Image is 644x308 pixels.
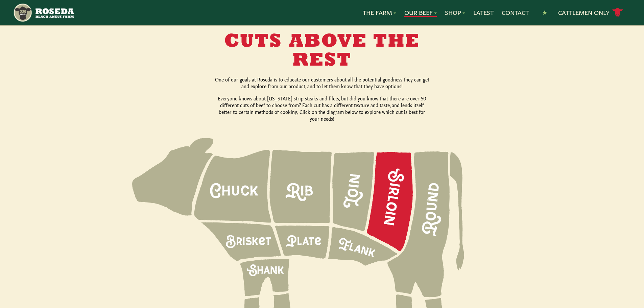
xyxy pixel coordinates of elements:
h2: Cuts Above The Rest [192,32,452,70]
a: Cattlemen Only [558,7,623,19]
a: Latest [473,8,494,17]
a: The Farm [363,8,396,17]
a: Shop [445,8,465,17]
a: Our Beef [404,8,437,17]
a: Contact [502,8,529,17]
p: One of our goals at Roseda is to educate our customers about all the potential goodness they can ... [214,76,430,89]
p: Everyone knows about [US_STATE] strip steaks and filets, but did you know that there are over 50 ... [214,95,430,122]
img: https://roseda.com/wp-content/uploads/2021/05/roseda-25-header.png [13,3,73,23]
